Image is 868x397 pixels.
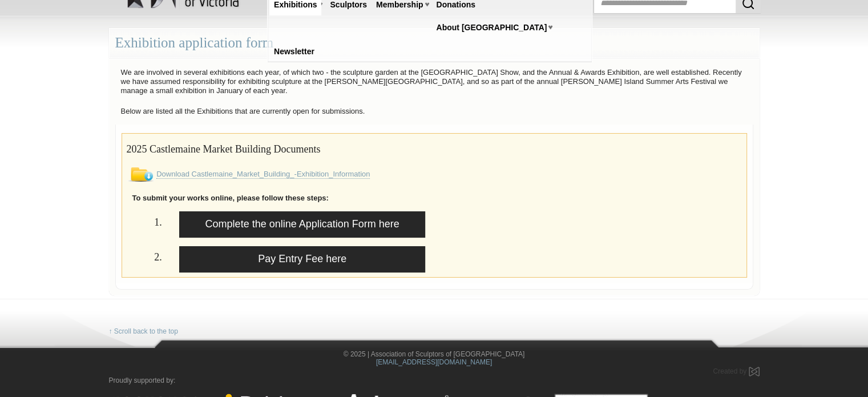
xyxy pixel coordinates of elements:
a: [EMAIL_ADDRESS][DOMAIN_NAME] [376,358,492,366]
div: Exhibition application form [109,28,760,58]
a: Complete the online Application Form here [179,211,426,238]
p: We are involved in several exhibitions each year, of which two - the sculpture garden at the [GEO... [115,65,753,98]
a: About [GEOGRAPHIC_DATA] [432,17,552,38]
span: Created by [713,367,746,375]
a: ↑ Scroll back to the top [109,327,178,336]
strong: To submit your works online, please follow these steps: [132,194,329,202]
h2: 2. [127,246,162,266]
p: Proudly supported by: [109,376,760,385]
a: Download Castlemaine_Market_Building_-Exhibition_Information [156,170,370,179]
a: Created by [713,367,759,375]
div: © 2025 | Association of Sculptors of [GEOGRAPHIC_DATA] [100,350,768,367]
p: Below are listed all the Exhibitions that are currently open for submissions. [115,104,753,119]
h2: 1. [127,211,162,231]
a: Newsletter [269,41,319,62]
img: Created by Marby [749,367,760,376]
h2: 2025 Castlemaine Market Building Documents [127,138,742,158]
img: Download File [127,167,155,182]
a: Pay Entry Fee here [179,246,426,272]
